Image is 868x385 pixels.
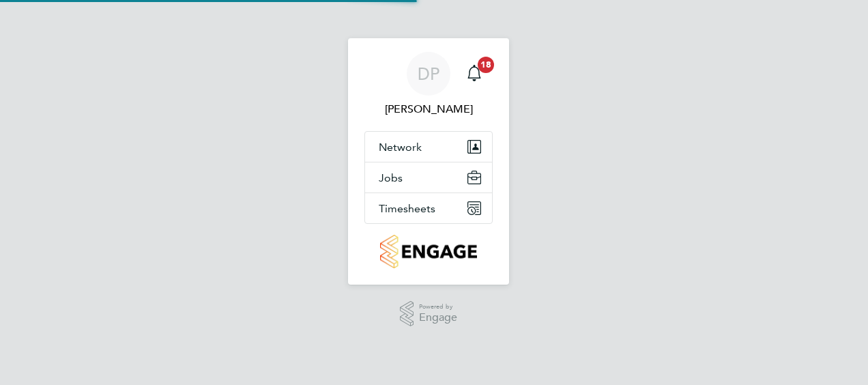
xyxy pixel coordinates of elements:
nav: Main navigation [348,38,509,285]
span: David Pratt [364,101,493,117]
a: Powered byEngage [400,301,458,327]
button: Network [365,132,492,162]
a: DP[PERSON_NAME] [364,52,493,117]
button: Jobs [365,162,492,192]
span: Jobs [379,171,403,184]
button: Timesheets [365,193,492,223]
span: Powered by [419,301,457,313]
span: Network [379,141,422,154]
img: countryside-properties-logo-retina.png [380,235,476,268]
a: 18 [461,52,488,96]
span: 18 [478,57,494,73]
a: Go to home page [364,235,493,268]
span: DP [418,65,439,83]
span: Engage [419,312,457,324]
span: Timesheets [379,202,435,215]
